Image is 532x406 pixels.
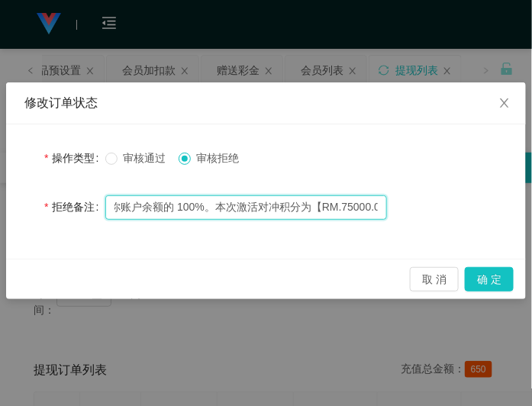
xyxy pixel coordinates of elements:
button: 取 消 [410,267,459,292]
span: 审核拒绝 [191,152,246,164]
label: 拒绝备注： [44,201,105,213]
i: 图标： 关闭 [498,97,511,109]
div: 修改订单状态 [24,95,508,111]
button: 关闭 [483,82,526,125]
button: 确 定 [465,267,514,292]
label: 操作类型： [44,152,105,164]
input: 请输入 [105,195,387,220]
span: 审核通过 [118,152,172,164]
